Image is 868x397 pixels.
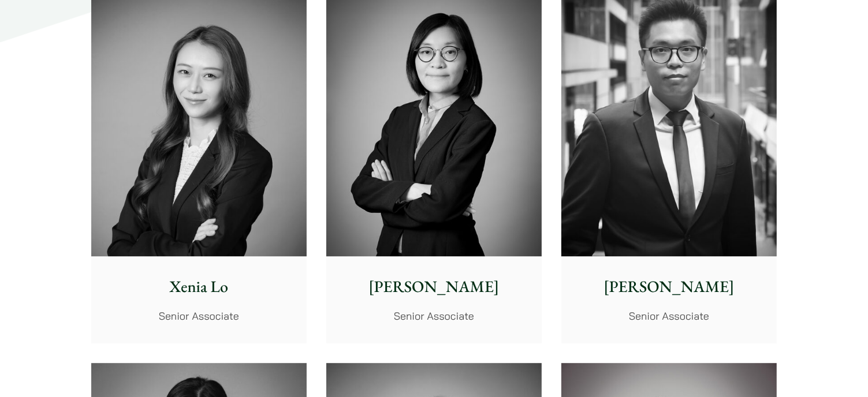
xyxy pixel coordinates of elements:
[336,275,532,299] p: [PERSON_NAME]
[100,275,297,299] p: Xenia Lo
[571,275,768,299] p: [PERSON_NAME]
[571,308,768,324] p: Senior Associate
[100,308,297,324] p: Senior Associate
[336,308,532,324] p: Senior Associate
